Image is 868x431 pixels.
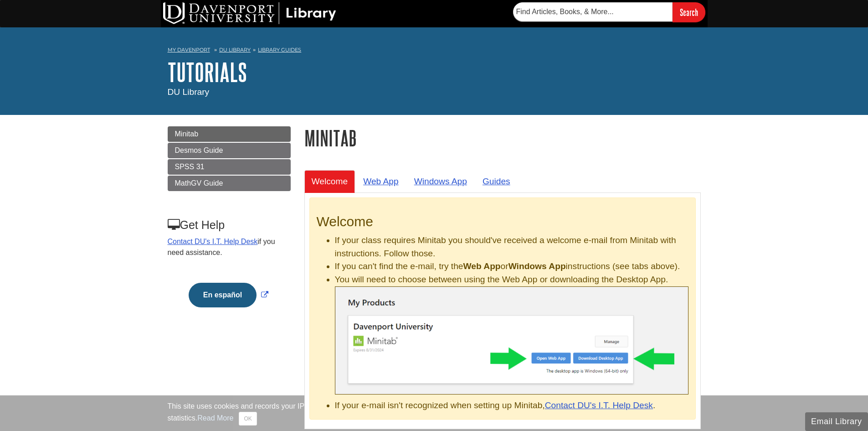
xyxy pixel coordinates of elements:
[407,170,474,192] a: Windows App
[513,2,705,22] form: Searches DU Library's articles, books, and more
[168,236,290,258] p: if you need assistance.
[513,2,673,21] input: Find Articles, Books, & More...
[168,238,258,245] a: Contact DU's I.T. Help Desk
[335,273,688,395] li: You will need to choose between using the Web App or downloading the Desktop App.
[175,130,199,138] span: Minitab
[168,401,701,426] div: This site uses cookies and records your IP address for usage statistics. Additionally, we use Goo...
[168,176,291,191] a: MathGV Guide
[175,163,205,171] span: SPSS 31
[175,179,223,187] span: MathGV Guide
[168,218,290,232] h3: Get Help
[258,47,301,53] a: Library Guides
[163,2,336,24] img: DU Library
[335,260,688,273] li: If you can't find the e-mail, try the or instructions (see tabs above).
[545,400,653,410] a: Contact DU's I.T. Help Desk
[508,261,566,271] b: Windows App
[168,143,291,158] a: Desmos Guide
[168,87,210,97] span: DU Library
[673,2,705,22] input: Search
[168,58,247,86] a: Tutorials
[197,414,233,422] a: Read More
[335,286,688,395] img: Minitab .exe file finished downloaded
[805,412,868,431] button: Email Library
[304,126,701,150] h1: Minitab
[317,214,688,229] h2: Welcome
[189,283,257,307] button: En español
[168,159,291,175] a: SPSS 31
[475,170,518,192] a: Guides
[168,44,701,58] nav: breadcrumb
[356,170,406,192] a: Web App
[168,46,210,54] a: My Davenport
[168,126,291,323] div: Guide Page Menu
[335,234,688,260] li: If your class requires Minitab you should've received a welcome e-mail from Minitab with instruct...
[463,261,501,271] b: Web App
[175,146,223,154] span: Desmos Guide
[186,291,271,299] a: Link opens in new window
[219,47,251,53] a: DU Library
[304,170,355,192] a: Welcome
[239,412,257,426] button: Close
[335,399,688,412] li: If your e-mail isn't recognized when setting up Minitab, .
[168,126,291,142] a: Minitab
